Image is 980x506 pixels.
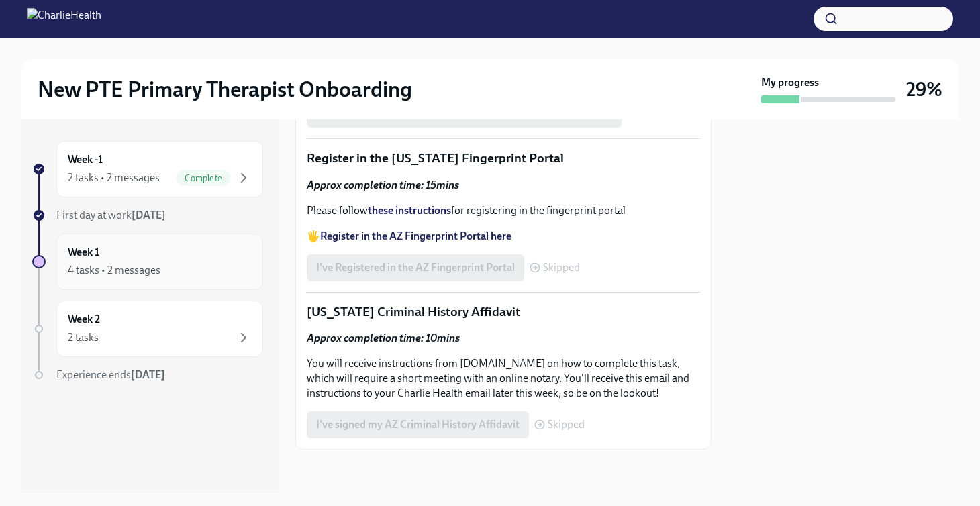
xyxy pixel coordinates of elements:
[307,150,700,167] p: Register in the [US_STATE] Fingerprint Portal
[68,152,103,167] h6: Week -1
[307,229,700,244] p: 🖐️
[56,368,165,381] span: Experience ends
[32,301,263,357] a: Week 22 tasks
[307,303,700,321] p: [US_STATE] Criminal History Affidavit
[38,76,412,103] h2: New PTE Primary Therapist Onboarding
[543,262,580,273] span: Skipped
[32,234,263,290] a: Week 14 tasks • 2 messages
[131,368,165,381] strong: [DATE]
[307,356,700,401] p: You will receive instructions from [DOMAIN_NAME] on how to complete this task, which will require...
[132,209,166,221] strong: [DATE]
[32,141,263,197] a: Week -12 tasks • 2 messagesComplete
[68,312,100,327] h6: Week 2
[27,8,101,30] img: CharlieHealth
[307,203,700,218] p: Please follow for registering in the fingerprint portal
[368,204,451,217] a: these instructions
[761,75,819,90] strong: My progress
[307,179,459,191] strong: Approx completion time: 15mins
[320,230,511,242] a: Register in the AZ Fingerprint Portal here
[68,330,99,345] div: 2 tasks
[68,245,99,260] h6: Week 1
[68,170,160,185] div: 2 tasks • 2 messages
[68,263,160,278] div: 4 tasks • 2 messages
[906,77,942,101] h3: 29%
[307,332,460,344] strong: Approx completion time: 10mins
[32,208,263,223] a: First day at work[DATE]
[177,173,230,183] span: Complete
[56,209,166,221] span: First day at work
[548,419,585,430] span: Skipped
